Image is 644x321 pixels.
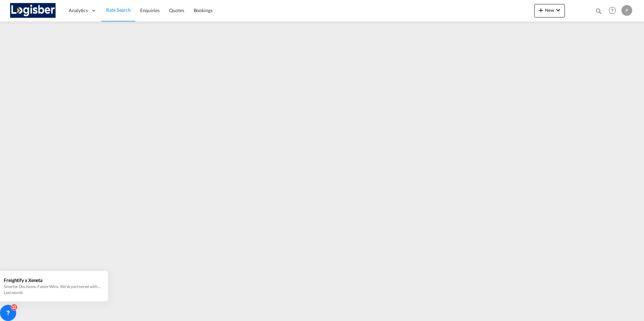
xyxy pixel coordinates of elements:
span: Enquiries [140,7,160,13]
button: icon-plus 400-fgNewicon-chevron-down [534,4,565,17]
md-icon: icon-magnify [595,7,603,15]
span: New [537,7,562,13]
md-icon: icon-chevron-down [554,6,562,14]
span: Rate Search [106,7,131,13]
img: d7a75e507efd11eebffa5922d020a472.png [10,3,56,18]
div: Help [607,5,621,17]
div: P [621,5,632,16]
md-icon: icon-plus 400-fg [537,6,545,14]
span: Help [607,5,618,16]
div: icon-magnify [595,7,603,17]
span: Quotes [169,7,184,13]
span: Bookings [194,7,213,13]
span: Analytics [69,7,88,14]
